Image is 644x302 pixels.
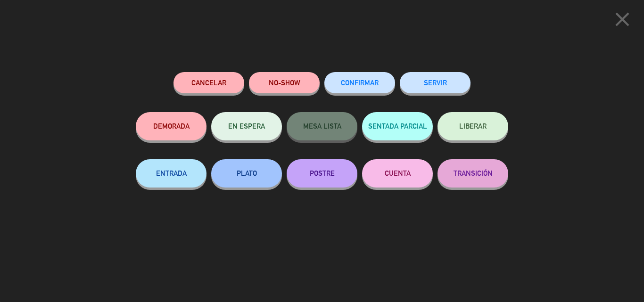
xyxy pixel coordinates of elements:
[173,72,244,93] button: Cancelar
[362,159,433,188] button: CUENTA
[608,7,637,35] button: close
[611,8,634,31] i: close
[459,122,487,130] span: LIBERAR
[362,112,433,140] button: SENTADA PARCIAL
[287,112,357,140] button: MESA LISTA
[341,79,379,87] span: CONFIRMAR
[136,112,206,140] button: DEMORADA
[438,159,508,188] button: TRANSICIÓN
[249,72,320,93] button: NO-SHOW
[438,112,508,140] button: LIBERAR
[211,112,282,140] button: EN ESPERA
[400,72,471,93] button: SERVIR
[324,72,395,93] button: CONFIRMAR
[287,159,357,188] button: POSTRE
[211,159,282,188] button: PLATO
[136,159,206,188] button: ENTRADA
